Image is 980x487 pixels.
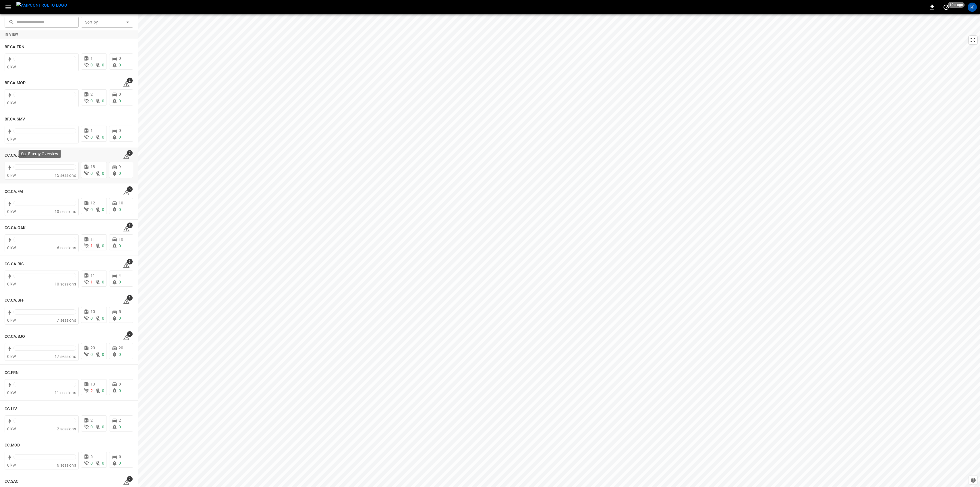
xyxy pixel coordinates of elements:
span: 2 [90,92,93,97]
span: 0 kW [7,427,16,431]
h6: CC.SAC [5,478,19,485]
h6: CC.CA.SJO [5,333,25,340]
span: 0 kW [7,101,16,105]
span: 1 [90,128,93,133]
span: 9 [119,164,121,169]
span: 0 [90,135,93,139]
span: 0 [119,63,121,67]
span: 0 [102,99,104,103]
span: 6 [127,259,133,264]
span: 6 sessions [57,463,76,467]
span: 0 kW [7,318,16,323]
span: 11 [90,237,95,241]
span: 0 [90,63,93,67]
h6: CC.CA.OAK [5,225,26,231]
span: 0 [102,388,104,393]
span: 0 [119,99,121,103]
span: 13 [90,382,95,386]
span: 0 kW [7,173,16,178]
span: 0 kW [7,209,16,214]
span: 10 s ago [948,2,965,8]
span: 2 [90,418,93,423]
h6: CC.CA.RIC [5,261,24,267]
span: 0 kW [7,354,16,359]
h6: BF.CA.SMV [5,116,25,122]
span: 10 sessions [55,209,76,214]
span: 0 [102,63,104,67]
span: 0 [102,316,104,321]
span: 6 sessions [57,246,76,250]
span: 5 [127,186,133,192]
span: 0 [102,207,104,212]
span: 11 [90,273,95,278]
span: 10 sessions [55,282,76,286]
span: 7 [127,150,133,156]
span: 1 [90,56,93,61]
span: 0 [90,207,93,212]
span: 0 [90,99,93,103]
span: 0 [119,171,121,176]
h6: CC.MOD [5,442,20,448]
span: 0 [90,461,93,465]
h6: BF.CA.FRN [5,44,24,50]
span: 7 [127,331,133,337]
span: 1 [127,223,133,228]
span: 0 [119,461,121,465]
span: 0 [102,461,104,465]
span: 0 [102,171,104,176]
span: 0 [102,425,104,429]
span: 0 [119,425,121,429]
h6: CC.FRN [5,370,19,376]
span: 0 [119,316,121,321]
span: 0 [119,352,121,357]
h6: CC.CA.SFF [5,297,24,304]
span: 0 [102,280,104,284]
span: 2 [127,476,133,482]
span: 0 [119,243,121,248]
span: 0 [90,425,93,429]
span: 0 kW [7,390,16,395]
span: 20 [90,346,95,350]
span: 2 [127,78,133,83]
span: 0 [90,352,93,357]
button: set refresh interval [942,3,951,12]
span: 8 [119,382,121,386]
div: profile-icon [968,3,977,12]
span: 0 [102,135,104,139]
strong: In View [5,32,18,37]
span: 2 [119,418,121,423]
span: 4 [119,273,121,278]
span: 17 sessions [55,354,76,359]
span: 5 [119,309,121,314]
h6: CC.CA.FAI [5,189,23,195]
span: 10 [119,237,123,241]
span: 2 [90,388,93,393]
span: 0 [119,135,121,139]
span: 12 [90,201,95,205]
span: 0 [119,207,121,212]
span: 18 [90,164,95,169]
span: 0 kW [7,137,16,141]
span: 10 [90,309,95,314]
span: 0 [119,280,121,284]
span: 20 [119,346,123,350]
span: 6 [90,454,93,459]
span: 1 [90,243,93,248]
span: 1 [90,280,93,284]
span: 0 [90,316,93,321]
span: 7 sessions [57,318,76,323]
img: ampcontrol.io logo [16,2,67,9]
span: 0 [119,388,121,393]
h6: CC.CA.CON [5,152,26,159]
span: 3 [127,295,133,301]
span: 0 [119,128,121,133]
span: 5 [119,454,121,459]
h6: BF.CA.MOD [5,80,26,86]
span: 0 kW [7,246,16,250]
span: 0 [102,243,104,248]
span: 0 [102,352,104,357]
span: 15 sessions [55,173,76,178]
span: 0 kW [7,65,16,69]
span: 0 [119,56,121,61]
span: 0 kW [7,282,16,286]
